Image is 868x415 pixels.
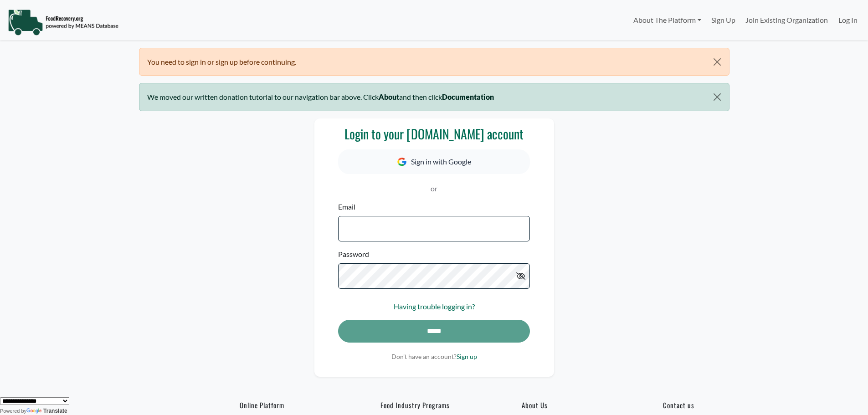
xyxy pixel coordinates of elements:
a: Sign Up [706,11,740,29]
label: Email [338,201,355,212]
a: Log In [833,11,863,29]
button: Sign in with Google [338,149,529,174]
h3: Login to your [DOMAIN_NAME] account [338,126,529,142]
button: Close [705,48,729,76]
button: Close [705,83,729,111]
b: Documentation [442,92,494,101]
a: About The Platform [628,11,706,29]
p: or [338,183,529,194]
div: You need to sign in or sign up before continuing. [139,48,729,76]
img: Google Translate [26,408,43,415]
a: Sign up [457,353,477,360]
img: NavigationLogo_FoodRecovery-91c16205cd0af1ed486a0f1a7774a6544ea792ac00100771e7dd3ec7c0e58e41.png [8,9,118,36]
b: About [379,92,399,101]
label: Password [338,249,369,260]
a: Having trouble logging in? [394,302,475,311]
img: Google Icon [397,158,406,166]
div: We moved our written donation tutorial to our navigation bar above. Click and then click [139,83,729,111]
p: Don't have an account? [338,352,529,361]
a: Translate [26,408,67,414]
a: Join Existing Organization [740,11,833,29]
